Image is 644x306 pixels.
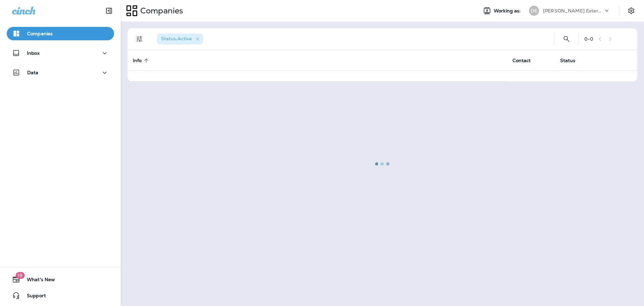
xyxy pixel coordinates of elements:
[20,277,55,285] span: What's New
[543,8,603,13] p: [PERSON_NAME] Exterminating
[529,6,539,16] div: DE
[494,8,522,14] span: Working as:
[27,70,39,75] p: Data
[7,66,114,79] button: Data
[625,5,637,17] button: Settings
[100,4,118,17] button: Collapse Sidebar
[27,31,53,36] p: Companies
[7,273,114,286] button: 19What's New
[7,27,114,40] button: Companies
[27,50,40,56] p: Inbox
[7,46,114,60] button: Inbox
[7,289,114,302] button: Support
[20,293,46,301] span: Support
[15,272,24,279] span: 19
[138,6,183,16] p: Companies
